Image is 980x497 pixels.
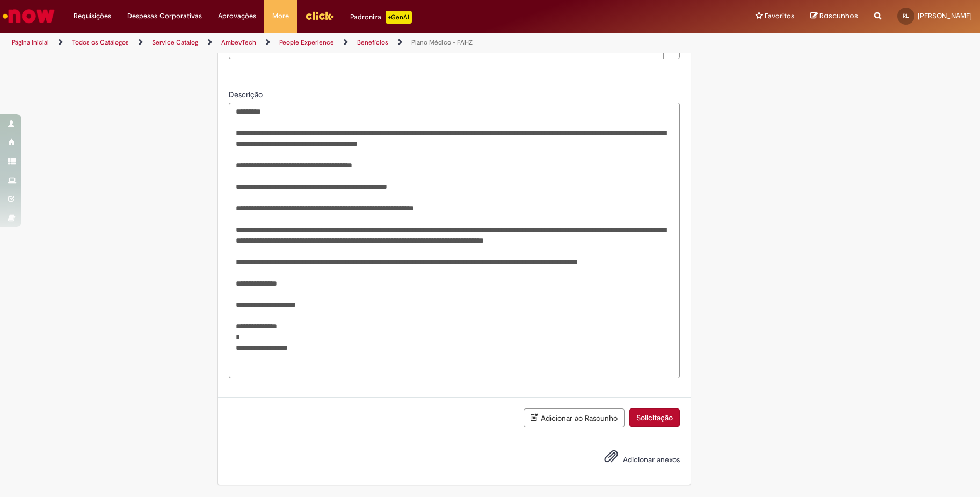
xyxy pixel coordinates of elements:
a: Service Catalog [152,38,198,47]
a: People Experience [279,38,334,47]
button: Adicionar ao Rascunho [524,408,625,427]
span: More [272,11,289,21]
button: Solicitação [629,408,680,427]
img: ServiceNow [1,5,56,27]
span: Descrição [229,90,265,99]
textarea: Descrição [229,103,680,378]
span: Adicionar anexos [623,455,680,464]
span: RL [903,12,909,19]
div: Padroniza [350,11,412,24]
button: Adicionar anexos [601,447,621,471]
p: +GenAi [386,11,412,24]
span: Favoritos [765,11,794,21]
a: AmbevTech [221,38,256,47]
a: Benefícios [357,38,388,47]
ul: Trilhas de página [8,33,645,53]
a: Página inicial [12,38,49,47]
img: click_logo_yellow_360x200.png [305,8,334,24]
span: Rascunhos [819,11,858,21]
span: Despesas Corporativas [127,11,202,21]
span: [PERSON_NAME] [918,11,972,20]
a: Rascunhos [810,11,858,21]
span: Aprovações [218,11,256,21]
span: Requisições [74,11,111,21]
a: Todos os Catálogos [72,38,129,47]
a: Plano Médico - FAHZ [411,38,473,47]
